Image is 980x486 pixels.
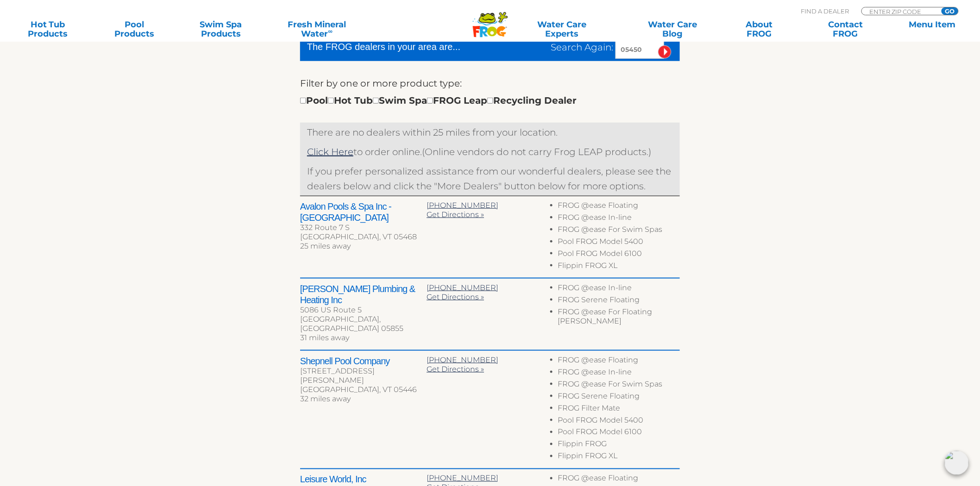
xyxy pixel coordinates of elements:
a: [PHONE_NUMBER] [427,201,498,210]
a: Get Directions » [427,365,484,374]
li: Pool FROG Model 6100 [558,428,680,440]
li: FROG @ease In-line [558,213,680,225]
input: Submit [658,45,672,59]
span: 32 miles away [300,394,351,403]
li: FROG @ease In-line [558,368,680,380]
a: Water CareExperts [500,20,625,38]
a: [PHONE_NUMBER] [427,355,498,364]
input: Zip Code Form [869,7,931,15]
a: Hot TubProducts [9,20,86,38]
a: Get Directions » [427,293,484,301]
a: Water CareBlog [634,20,711,38]
li: Flippin FROG XL [558,452,680,464]
span: Search Again: [551,42,613,53]
li: Pool FROG Model 5400 [558,416,680,428]
a: AboutFROG [721,20,798,38]
p: Find A Dealer [801,7,849,15]
li: FROG @ease Floating [558,355,680,368]
div: [STREET_ADDRESS][PERSON_NAME] [300,367,427,385]
div: 5086 US Route 5 [300,305,427,315]
li: FROG Filter Mate [558,404,680,416]
div: The FROG dealers in your area are... [307,40,494,54]
a: [PHONE_NUMBER] [427,474,498,483]
a: Click Here [307,146,353,157]
li: FROG @ease In-line [558,283,680,295]
span: to order online. [307,146,422,157]
li: FROG Serene Floating [558,392,680,404]
h2: [PERSON_NAME] Plumbing & Heating Inc [300,283,427,305]
p: (Online vendors do not carry Frog LEAP products.) [307,144,673,159]
a: Fresh MineralWater∞ [269,20,365,38]
sup: ∞ [328,27,333,35]
div: [GEOGRAPHIC_DATA], VT 05468 [300,232,427,242]
input: GO [942,7,958,15]
a: Swim SpaProducts [182,20,259,38]
span: 25 miles away [300,242,351,250]
li: Flippin FROG XL [558,261,680,273]
li: FROG @ease For Swim Spas [558,225,680,237]
li: Flippin FROG [558,440,680,452]
span: 31 miles away [300,333,349,342]
li: Pool FROG Model 5400 [558,237,680,249]
a: Get Directions » [427,210,484,219]
p: There are no dealers within 25 miles from your location. [307,125,673,140]
li: FROG @ease Floating [558,474,680,486]
a: [PHONE_NUMBER] [427,283,498,292]
li: FROG @ease Floating [558,201,680,213]
li: FROG @ease For Floating [PERSON_NAME] [558,307,680,329]
li: Pool FROG Model 6100 [558,249,680,261]
a: ContactFROG [807,20,884,38]
li: FROG Serene Floating [558,295,680,307]
img: openIcon [945,451,969,475]
h2: Shepnell Pool Company [300,355,427,367]
h2: Avalon Pools & Spa Inc - [GEOGRAPHIC_DATA] [300,201,427,223]
div: [GEOGRAPHIC_DATA], [GEOGRAPHIC_DATA] 05855 [300,315,427,333]
h2: Leisure World, Inc [300,474,427,485]
div: Pool Hot Tub Swim Spa FROG Leap Recycling Dealer [300,93,577,108]
label: Filter by one or more product type: [300,76,462,91]
a: Menu Item [894,20,971,38]
a: PoolProducts [96,20,173,38]
div: [GEOGRAPHIC_DATA], VT 05446 [300,385,427,394]
p: If you prefer personalized assistance from our wonderful dealers, please see the dealers below an... [307,164,673,193]
div: 332 Route 7 S [300,223,427,232]
li: FROG @ease For Swim Spas [558,380,680,392]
